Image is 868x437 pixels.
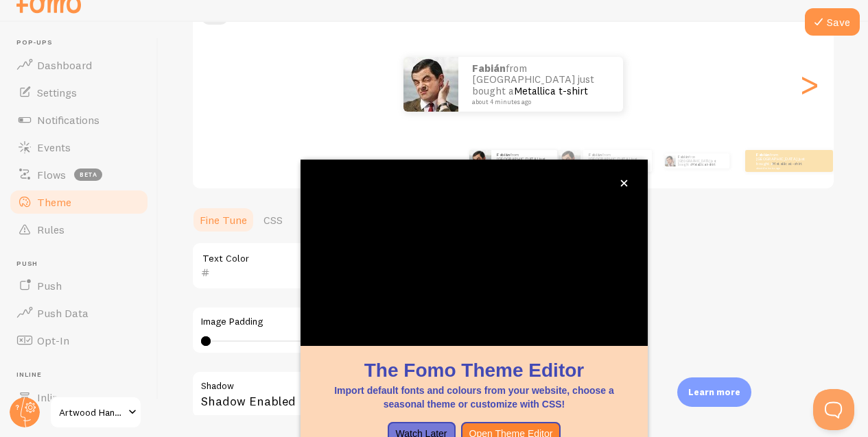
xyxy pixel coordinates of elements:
[317,384,631,411] p: Import default fonts and colours from your website, choose a seasonal theme or customize with CSS!
[8,79,150,106] a: Settings
[813,389,854,430] iframe: Help Scout Beacon - Open
[589,152,602,158] strong: Fabián
[37,58,92,72] span: Dashboard
[559,150,580,172] img: Fomo
[74,168,102,181] span: beta
[8,134,150,161] a: Events
[677,377,751,407] div: Learn more
[472,63,609,105] p: from [GEOGRAPHIC_DATA] just bought a
[756,166,810,169] small: about 4 minutes ago
[8,188,150,216] a: Theme
[472,99,605,105] small: about 4 minutes ago
[191,371,603,421] div: Shadow Enabled
[37,279,62,292] span: Push
[497,152,511,158] strong: Fabián
[201,316,594,328] label: Image Padding
[8,216,150,243] a: Rules
[191,206,255,234] a: Fine Tune
[472,62,506,75] strong: Fabián
[497,152,552,169] p: from [GEOGRAPHIC_DATA] just bought a
[59,404,124,421] span: Artwood Handcrafts
[37,86,77,99] span: Settings
[255,206,291,234] a: CSS
[756,152,811,169] p: from [GEOGRAPHIC_DATA] just bought a
[805,8,860,36] button: Save
[589,152,646,169] p: from [GEOGRAPHIC_DATA] just bought a
[8,161,150,188] a: Flows beta
[49,396,142,429] a: Artwood Handcrafts
[8,272,150,299] a: Push
[665,155,676,166] img: Fomo
[37,168,66,182] span: Flows
[773,161,802,166] a: Metallica t-shirt
[801,35,817,134] div: Next slide
[37,195,71,209] span: Theme
[37,390,64,404] span: Inline
[317,357,631,384] h1: The Fomo Theme Editor
[8,106,150,134] a: Notifications
[469,150,491,172] img: Fomo
[37,306,89,320] span: Push Data
[8,299,150,327] a: Push Data
[37,334,69,347] span: Opt-In
[8,384,150,411] a: Inline
[678,153,724,168] p: from [GEOGRAPHIC_DATA] just bought a
[37,140,71,154] span: Events
[617,176,631,190] button: close,
[16,371,150,379] span: Inline
[16,260,150,269] span: Push
[756,152,770,158] strong: Fabián
[8,327,150,354] a: Opt-In
[678,155,689,159] strong: Fabián
[692,162,715,166] a: Metallica t-shirt
[37,113,99,127] span: Notifications
[514,84,588,97] a: Metallica t-shirt
[37,223,64,236] span: Rules
[688,386,740,399] p: Learn more
[16,38,150,47] span: Pop-ups
[8,51,150,79] a: Dashboard
[403,57,458,112] img: Fomo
